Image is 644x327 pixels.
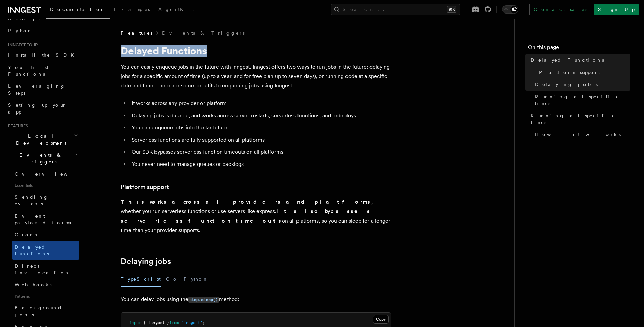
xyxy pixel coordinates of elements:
a: Documentation [46,2,110,19]
span: Setting up your app [8,102,66,115]
span: Features [121,30,152,36]
span: Python [8,28,33,33]
a: How it works [532,128,630,141]
button: Local Development [5,130,79,149]
a: Setting up your app [5,99,79,118]
span: import [129,320,143,325]
span: Background jobs [15,305,62,317]
span: Features [5,123,28,129]
button: TypeScript [121,272,161,287]
button: Python [184,272,208,287]
span: Delayed functions [15,244,49,256]
span: Event payload format [15,213,78,225]
span: Essentials [12,180,79,191]
li: You can enqueue jobs into the far future [129,123,391,132]
span: Documentation [50,7,106,12]
a: Delaying jobs [121,257,171,266]
li: It works across any provider or platform [129,99,391,108]
button: Toggle dark mode [502,5,518,14]
span: Webhooks [15,282,52,287]
a: Sign Up [594,4,639,15]
a: Background jobs [12,302,79,321]
span: { Inngest } [143,320,169,325]
span: Running at specific times [535,93,630,107]
a: step.sleep() [188,296,219,302]
span: Delaying jobs [535,81,598,88]
span: Delayed Functions [531,57,604,64]
a: Install the SDK [5,49,79,61]
h4: On this page [528,43,630,54]
p: You can delay jobs using the method: [121,295,391,304]
a: Crons [12,229,79,241]
strong: This works across all providers and platforms [121,199,371,205]
span: "inngest" [181,320,202,325]
p: , whether you run serverless functions or use servers like express. on all platforms, so you can ... [121,197,391,235]
a: Python [5,25,79,37]
a: Platform support [121,182,169,192]
span: from [169,320,179,325]
span: Your first Functions [8,65,48,77]
span: Running at specific times [531,112,630,126]
span: Patterns [12,291,79,302]
span: How it works [535,131,621,138]
li: You never need to manage queues or backlogs [129,159,391,169]
a: Events & Triggers [162,30,245,36]
button: Search...⌘K [331,4,460,15]
a: Contact sales [529,4,591,15]
li: Serverless functions are fully supported on all platforms [129,135,391,145]
a: Your first Functions [5,61,79,80]
li: Our SDK bypasses serverless function timeouts on all platforms [129,147,391,157]
span: Crons [15,232,37,237]
span: Local Development [5,133,74,146]
span: Install the SDK [8,52,78,58]
kbd: ⌘K [447,6,456,13]
a: Overview [12,168,79,180]
a: Sending events [12,191,79,210]
span: Sending events [15,194,48,206]
span: Inngest tour [5,42,38,48]
span: Leveraging Steps [8,83,65,96]
a: Event payload format [12,210,79,229]
a: Delayed functions [12,241,79,260]
a: Platform support [536,66,630,78]
code: step.sleep() [188,297,219,303]
a: Delaying jobs [532,78,630,91]
a: Examples [110,2,154,18]
button: Copy [373,315,389,324]
a: Delayed Functions [528,54,630,66]
button: Events & Triggers [5,149,79,168]
span: Examples [114,7,150,12]
a: Running at specific times [528,109,630,128]
a: Webhooks [12,279,79,291]
p: You can easily enqueue jobs in the future with Inngest. Inngest offers two ways to run jobs in th... [121,62,391,91]
span: ; [202,320,205,325]
button: Go [166,272,178,287]
a: AgentKit [154,2,198,18]
a: Leveraging Steps [5,80,79,99]
span: AgentKit [158,7,194,12]
li: Delaying jobs is durable, and works across server restarts, serverless functions, and redeploys [129,111,391,120]
span: Events & Triggers [5,152,74,165]
span: Overview [15,171,84,177]
h1: Delayed Functions [121,45,391,57]
span: Platform support [539,69,600,76]
a: Direct invocation [12,260,79,279]
a: Running at specific times [532,91,630,109]
span: Direct invocation [15,263,70,275]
